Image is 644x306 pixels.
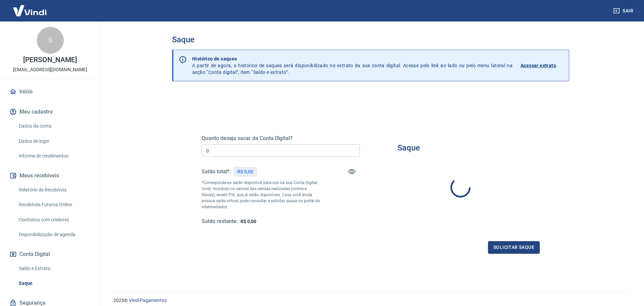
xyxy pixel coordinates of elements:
p: *Corresponde ao saldo disponível para uso na sua Conta Digital Vindi. Incluindo os valores das ve... [202,180,320,210]
button: Solicitar saque [488,241,540,254]
h5: Saldo total*: [202,168,231,175]
a: Dados de login [16,134,92,148]
p: [EMAIL_ADDRESS][DOMAIN_NAME] [13,66,87,73]
a: Dados da conta [16,119,92,133]
a: Informe de rendimentos [16,149,92,163]
a: Contratos com credores [16,213,92,227]
span: R$ 0,00 [240,219,256,224]
h3: Saque [397,143,420,152]
a: Vindi Pagamentos [129,298,167,303]
img: Vindi [8,0,52,21]
div: S [37,27,64,54]
h5: Saldo restante: [202,218,238,225]
a: Recebíveis Futuros Online [16,198,92,212]
button: Conta Digital [8,247,92,262]
button: Meus recebíveis [8,168,92,183]
a: Saldo e Extrato [16,262,92,275]
a: Saque [16,276,92,290]
a: Relatório de Recebíveis [16,183,92,197]
a: Acessar extrato [521,55,563,76]
p: A partir de agora, o histórico de saques será disponibilizado no extrato da sua conta digital. Ac... [192,55,513,76]
a: Disponibilização de agenda [16,228,92,242]
h5: Quanto deseja sacar da Conta Digital? [202,135,360,142]
h3: Saque [172,35,569,44]
p: 2025 © [113,297,628,304]
button: Meu cadastro [8,104,92,119]
p: Acessar extrato [521,62,556,69]
button: Sair [612,5,636,17]
a: Início [8,84,92,99]
p: [PERSON_NAME] [23,56,77,63]
p: R$ 0,00 [237,168,253,175]
p: Histórico de saques [192,55,513,62]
